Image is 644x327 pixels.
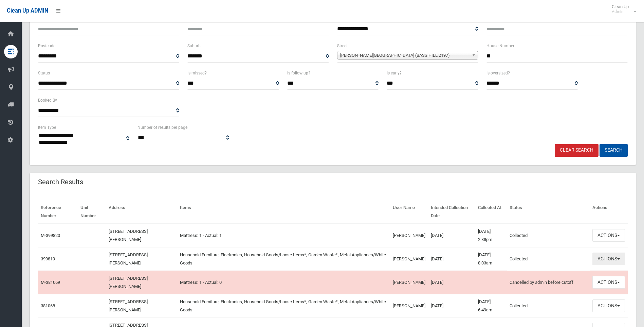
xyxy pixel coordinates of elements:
small: Admin [612,9,629,14]
label: Is early? [387,69,402,77]
label: Suburb [187,42,201,50]
button: Search [600,144,628,157]
th: Unit Number [78,200,106,224]
a: M-399820 [41,233,60,238]
th: Status [507,200,590,224]
th: Intended Collection Date [428,200,476,224]
label: Number of results per page [137,124,187,131]
td: [DATE] [428,271,476,294]
span: Clean Up [608,4,636,14]
a: Clear Search [555,144,599,157]
td: Mattress: 1 - Actual: 0 [177,271,390,294]
a: [STREET_ADDRESS][PERSON_NAME] [109,299,148,312]
td: [PERSON_NAME] [390,247,428,271]
label: Postcode [38,42,55,50]
a: 381068 [41,303,55,308]
label: House Number [486,42,514,50]
label: Street [337,42,348,50]
td: [DATE] 2:38pm [475,224,507,247]
td: [DATE] [428,294,476,317]
button: Actions [592,229,625,242]
a: [STREET_ADDRESS][PERSON_NAME] [109,276,148,289]
td: [DATE] [428,224,476,247]
td: [PERSON_NAME] [390,271,428,294]
td: [PERSON_NAME] [390,294,428,317]
th: Reference Number [38,200,78,224]
label: Is oversized? [486,69,510,77]
td: Collected [507,294,590,317]
a: [STREET_ADDRESS][PERSON_NAME] [109,252,148,265]
span: [PERSON_NAME][GEOGRAPHIC_DATA] (BASS HILL 2197) [340,51,469,59]
td: [PERSON_NAME] [390,224,428,247]
a: [STREET_ADDRESS][PERSON_NAME] [109,229,148,242]
span: Clean Up ADMIN [7,7,48,14]
label: Status [38,69,50,77]
a: M-381069 [41,280,60,285]
label: Is missed? [187,69,207,77]
th: User Name [390,200,428,224]
a: 399819 [41,256,55,261]
button: Actions [592,276,625,289]
td: Mattress: 1 - Actual: 1 [177,224,390,247]
th: Actions [590,200,628,224]
label: Booked By [38,97,57,104]
button: Actions [592,299,625,312]
td: [DATE] 8:03am [475,247,507,271]
td: Household Furniture, Electronics, Household Goods/Loose Items*, Garden Waste*, Metal Appliances/W... [177,294,390,317]
td: [DATE] [428,247,476,271]
td: [DATE] 6:49am [475,294,507,317]
td: Collected [507,224,590,247]
button: Actions [592,253,625,265]
label: Item Type [38,124,56,131]
th: Items [177,200,390,224]
td: Household Furniture, Electronics, Household Goods/Loose Items*, Garden Waste*, Metal Appliances/W... [177,247,390,271]
td: Cancelled by admin before cutoff [507,271,590,294]
header: Search Results [30,175,91,189]
th: Address [106,200,177,224]
label: Is follow up? [287,69,310,77]
th: Collected At [475,200,507,224]
td: Collected [507,247,590,271]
